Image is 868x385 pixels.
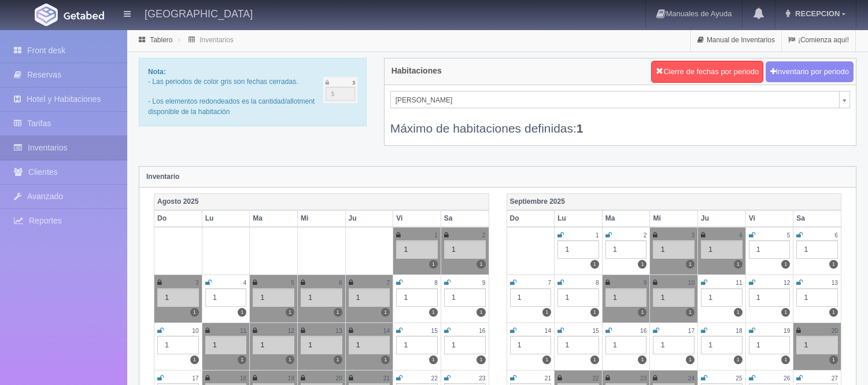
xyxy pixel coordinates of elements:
label: 1 [734,308,743,317]
label: 1 [734,260,743,269]
label: 1 [286,308,294,317]
b: Nota: [148,68,166,76]
div: 1 [749,288,791,307]
a: Inventarios [200,36,234,44]
div: 1 [157,288,199,307]
small: 7 [387,280,390,286]
small: 16 [479,328,485,334]
th: Vi [393,210,441,227]
img: Getabed [35,3,58,26]
label: 1 [686,260,695,269]
div: 1 [557,240,599,259]
small: 15 [592,328,599,334]
th: Vi [745,210,793,227]
th: Mi [650,210,698,227]
small: 19 [288,375,294,382]
div: 1 [253,336,294,354]
small: 20 [832,328,838,334]
small: 18 [240,375,246,382]
a: [PERSON_NAME] [390,91,850,108]
div: 1 [605,288,647,307]
label: 1 [190,308,199,317]
small: 23 [479,375,485,382]
div: 1 [605,336,647,354]
th: Do [154,210,202,227]
small: 14 [383,328,390,334]
label: 1 [638,260,647,269]
label: 1 [829,308,838,317]
label: 1 [429,260,438,269]
small: 5 [291,280,294,286]
label: 1 [638,308,647,317]
small: 8 [434,280,438,286]
div: 1 [557,288,599,307]
small: 21 [545,375,551,382]
label: 1 [542,355,551,364]
small: 6 [339,280,342,286]
label: 1 [734,355,743,364]
small: 22 [431,375,438,382]
small: 20 [335,375,342,382]
small: 3 [195,280,199,286]
small: 22 [592,375,599,382]
th: Ju [345,210,393,227]
div: 1 [301,288,342,307]
th: Ma [602,210,650,227]
small: 12 [784,280,790,286]
div: 1 [749,240,791,259]
th: Lu [202,210,250,227]
b: 1 [577,122,583,135]
label: 1 [829,260,838,269]
div: 1 [301,336,342,354]
label: 1 [542,308,551,317]
label: 1 [238,308,246,317]
div: 1 [653,240,695,259]
div: 1 [444,288,486,307]
img: Getabed [64,11,104,20]
small: 9 [482,280,486,286]
label: 1 [781,260,790,269]
small: 8 [596,280,599,286]
small: 19 [784,328,790,334]
label: 1 [477,260,485,269]
label: 1 [190,355,199,364]
small: 14 [545,328,551,334]
div: 1 [796,336,838,354]
div: 1 [701,288,743,307]
div: Máximo de habitaciones definidas: [390,108,850,137]
label: 1 [429,308,438,317]
div: - Las periodos de color gris son fechas cerradas. - Los elementos redondeados es la cantidad/allo... [139,58,367,126]
div: 1 [510,288,552,307]
div: 1 [653,336,695,354]
label: 1 [286,355,294,364]
small: 17 [192,375,198,382]
label: 1 [781,355,790,364]
label: 1 [381,355,390,364]
th: Sa [441,210,489,227]
th: Ma [250,210,298,227]
label: 1 [477,308,485,317]
label: 1 [590,308,599,317]
div: 1 [605,240,647,259]
small: 10 [192,328,198,334]
th: Do [507,210,555,227]
small: 2 [644,232,647,239]
small: 21 [383,375,390,382]
small: 17 [688,328,695,334]
a: Tablero [150,36,172,44]
div: 1 [396,288,438,307]
small: 3 [691,232,695,239]
small: 26 [784,375,790,382]
small: 23 [640,375,647,382]
small: 25 [736,375,742,382]
small: 6 [834,232,838,239]
a: Manual de Inventarios [691,29,781,52]
div: 1 [349,336,390,354]
div: 1 [253,288,294,307]
div: 1 [557,336,599,354]
small: 10 [688,280,695,286]
small: 16 [640,328,647,334]
small: 15 [431,328,438,334]
small: 5 [787,232,791,239]
small: 24 [688,375,695,382]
